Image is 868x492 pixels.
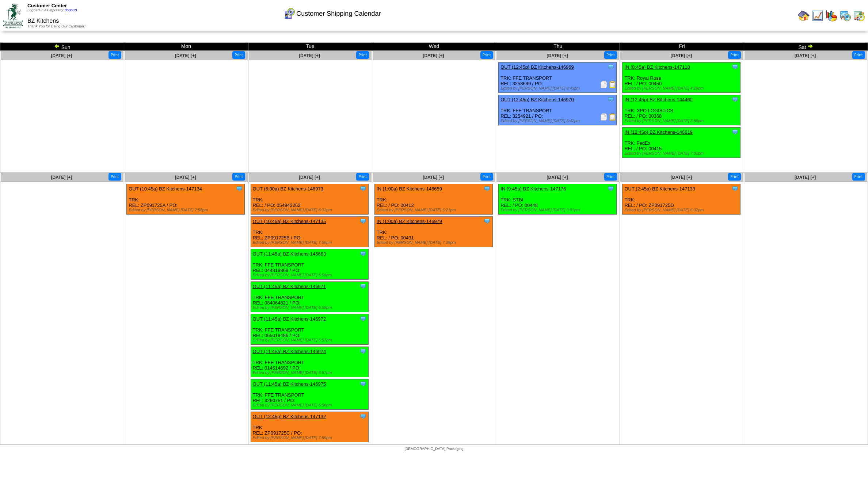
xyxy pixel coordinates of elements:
div: TRK: STBI REL: / PO: 00448 [499,184,617,215]
img: Packing Slip [600,81,608,88]
button: Print [604,51,617,59]
div: TRK: FedEx REL: / PO: 00415 [623,128,741,158]
td: Thu [496,43,620,51]
span: [DATE] [+] [175,175,196,180]
img: Tooltip [359,250,367,257]
img: Tooltip [359,315,367,322]
a: IN (1:00a) BZ Kitchens-146659 [377,186,442,192]
img: arrowleft.gif [54,43,60,49]
a: [DATE] [+] [299,53,320,58]
img: Tooltip [359,413,367,420]
button: Print [356,173,369,181]
img: Tooltip [731,63,739,71]
div: Edited by [PERSON_NAME] [DATE] 6:32pm [253,208,369,212]
div: Edited by [PERSON_NAME] [DATE] 5:21pm [377,208,492,212]
a: OUT (10:45a) BZ Kitchens-147134 [129,186,202,192]
div: Edited by [PERSON_NAME] [DATE] 6:58pm [253,306,369,310]
div: Edited by [PERSON_NAME] [DATE] 8:42pm [500,119,616,123]
div: Edited by [PERSON_NAME] [DATE] 6:32pm [624,208,740,212]
button: Print [480,173,493,181]
button: Print [728,173,741,181]
a: [DATE] [+] [671,175,692,180]
div: Edited by [PERSON_NAME] [DATE] 7:39pm [377,241,492,245]
img: Tooltip [483,217,491,225]
img: arrowright.gif [807,43,813,49]
img: line_graph.gif [812,10,823,22]
div: Edited by [PERSON_NAME] [DATE] 7:58pm [129,208,244,212]
span: Thank You for Being Our Customer! [27,24,85,29]
img: Tooltip [731,185,739,192]
a: [DATE] [+] [795,53,816,58]
div: Edited by [PERSON_NAME] [DATE] 6:58pm [253,273,369,277]
div: Edited by [PERSON_NAME] [DATE] 8:43pm [500,86,616,91]
div: Edited by [PERSON_NAME] [DATE] 7:59pm [253,436,369,440]
div: TRK: FFE TRANSPORT REL: 3254921 / PO: [499,95,617,125]
img: Tooltip [359,348,367,355]
a: [DATE] [+] [795,175,816,180]
a: OUT (11:45a) BZ Kitchens-146663 [253,251,326,257]
span: BZ Kitchens [27,18,59,24]
div: TRK: REL: / PO: 00431 [374,217,492,247]
img: Tooltip [731,96,739,103]
button: Print [852,173,865,181]
button: Print [728,51,741,59]
a: [DATE] [+] [671,53,692,58]
span: [DEMOGRAPHIC_DATA] Packaging [404,447,463,451]
div: TRK: FFE TRANSPORT REL: 3260751 / PO: [251,379,369,410]
a: OUT (12:45p) BZ Kitchens-146970 [500,97,574,102]
div: TRK: FFE TRANSPORT REL: 065019486 / PO: [251,314,369,345]
span: [DATE] [+] [51,175,72,180]
a: OUT (6:00a) BZ Kitchens-146973 [253,186,323,192]
div: TRK: REL: ZP091725B / PO: [251,217,369,247]
span: Logged in as Mpreston [27,8,77,12]
a: OUT (10:45a) BZ Kitchens-147135 [253,219,326,224]
div: TRK: REL: / PO: 054943262 [251,184,369,215]
a: [DATE] [+] [423,175,444,180]
img: Tooltip [236,185,243,192]
a: OUT (11:45a) BZ Kitchens-146974 [253,349,326,354]
span: [DATE] [+] [175,53,196,58]
div: TRK: REL: ZP091725C / PO: [251,412,369,442]
div: Edited by [PERSON_NAME] [DATE] 7:59pm [253,241,369,245]
button: Print [852,51,865,59]
div: TRK: REL: / PO: ZP091725D [623,184,741,215]
button: Print [108,173,121,181]
a: IN (12:45p) BZ Kitchens-144460 [624,97,692,102]
a: [DATE] [+] [423,53,444,58]
img: ZoRoCo_Logo(Green%26Foil)%20jpg.webp [3,3,23,28]
td: Tue [248,43,372,51]
div: TRK: REL: / PO: 00412 [374,184,492,215]
div: TRK: FFE TRANSPORT REL: 044818868 / PO: [251,249,369,280]
img: Tooltip [607,185,614,192]
button: Print [356,51,369,59]
a: (logout) [65,8,77,12]
td: Mon [124,43,248,51]
img: calendarprod.gif [840,10,851,22]
img: Tooltip [359,283,367,290]
div: TRK: XPO LOGISTICS REL: / PO: 00368 [623,95,741,125]
div: Edited by [PERSON_NAME] [DATE] 6:57pm [253,371,369,375]
img: Tooltip [359,217,367,225]
a: IN (1:00a) BZ Kitchens-146979 [377,219,442,224]
button: Print [604,173,617,181]
a: [DATE] [+] [299,175,320,180]
div: Edited by [PERSON_NAME] [DATE] 3:59pm [624,119,740,123]
img: Tooltip [483,185,491,192]
div: Edited by [PERSON_NAME] [DATE] 4:29pm [624,86,740,91]
a: OUT (2:45p) BZ Kitchens-147133 [624,186,695,192]
a: IN (12:45p) BZ Kitchens-146619 [624,129,692,135]
div: TRK: FFE TRANSPORT REL: 014514692 / PO: [251,347,369,377]
td: Wed [372,43,496,51]
img: Tooltip [359,185,367,192]
div: Edited by [PERSON_NAME] [DATE] 6:56pm [253,403,369,408]
span: [DATE] [+] [547,53,568,58]
span: Customer Shipping Calendar [296,10,381,18]
a: OUT (12:45p) BZ Kitchens-147132 [253,414,326,419]
img: Tooltip [359,380,367,387]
